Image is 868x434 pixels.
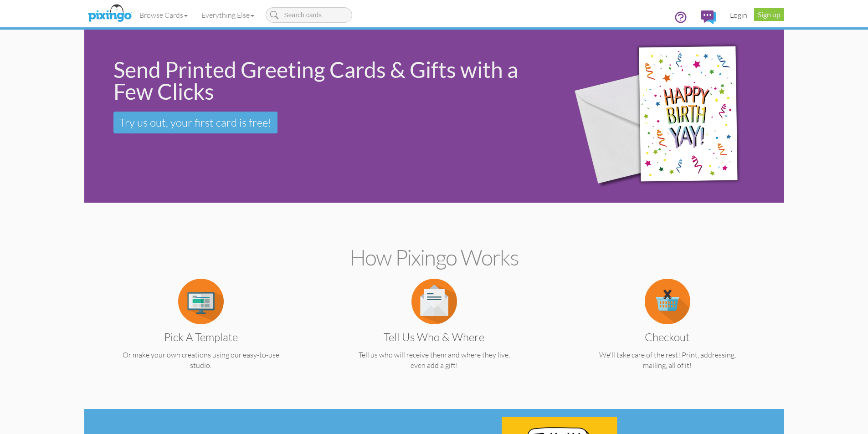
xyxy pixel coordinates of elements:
[133,4,195,26] a: Browse Cards
[195,4,261,26] a: Everything Else
[102,350,300,371] p: Or make your own creations using our easy-to-use studio.
[723,4,754,26] a: Login
[335,350,533,371] p: Tell us who will receive them and where they live, even add a gift!
[569,350,766,371] p: We'll take care of the rest! Print, addressing, mailing, all of it!
[119,116,272,129] span: Try us out, your first card is free!
[342,331,526,343] h3: Tell us Who & Where
[575,331,760,343] h3: Checkout
[113,112,277,133] a: Try us out, your first card is free!
[86,2,134,25] img: pixingo logo
[113,59,544,102] div: Send Printed Greeting Cards & Gifts with a Few Clicks
[754,8,784,21] a: Sign up
[411,279,457,324] img: item.alt
[645,279,690,324] img: item.alt
[335,296,533,371] a: Tell us Who & Where Tell us who will receive them and where they live, even add a gift!
[109,331,293,343] h3: Pick a Template
[178,279,224,324] img: item.alt
[558,17,778,216] img: 942c5090-71ba-4bfc-9a92-ca782dcda692.png
[569,296,766,371] a: Checkout We'll take care of the rest! Print, addressing, mailing, all of it!
[100,245,768,270] h2: How Pixingo works
[102,296,300,371] a: Pick a Template Or make your own creations using our easy-to-use studio.
[701,10,716,24] img: comments.svg
[266,7,352,23] input: Search cards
